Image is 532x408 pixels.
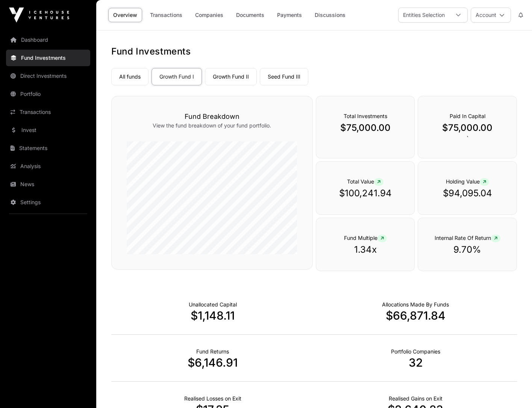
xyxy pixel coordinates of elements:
[127,111,297,122] h3: Fund Breakdown
[111,356,314,369] p: $6,146.91
[446,178,489,185] span: Holding Value
[399,8,449,22] div: Entities Selection
[260,68,308,85] a: Seed Fund III
[231,8,269,22] a: Documents
[331,122,400,134] p: $75,000.00
[6,122,90,138] a: Invest
[6,50,90,66] a: Fund Investments
[127,122,297,129] p: View the fund breakdown of your fund portfolio.
[111,46,517,58] h1: Fund Investments
[152,68,202,85] a: Growth Fund I
[6,104,90,120] a: Transactions
[6,32,90,48] a: Dashboard
[205,68,257,85] a: Growth Fund II
[433,187,502,199] p: $94,095.04
[6,158,90,174] a: Analysis
[9,8,69,23] img: Icehouse Ventures Logo
[331,187,400,199] p: $100,241.94
[6,68,90,84] a: Direct Investments
[108,8,142,22] a: Overview
[145,8,187,22] a: Transactions
[450,113,485,119] span: Paid In Capital
[433,244,502,256] p: 9.70%
[196,348,229,355] p: Realised Returns from Funds
[314,309,517,322] p: $66,871.84
[111,68,149,85] a: All funds
[111,309,314,322] p: $1,148.11
[382,301,449,308] p: Capital Deployed Into Companies
[272,8,307,22] a: Payments
[331,244,400,256] p: 1.34x
[471,8,511,23] button: Account
[435,235,500,241] span: Internal Rate Of Return
[184,395,241,402] p: Net Realised on Negative Exits
[189,301,237,308] p: Cash not yet allocated
[344,235,387,241] span: Fund Multiple
[314,356,517,369] p: 32
[310,8,350,22] a: Discussions
[389,395,443,402] p: Net Realised on Positive Exits
[6,86,90,102] a: Portfolio
[6,140,90,156] a: Statements
[6,176,90,193] a: News
[418,96,517,158] div: `
[391,348,440,355] p: Number of Companies Deployed Into
[190,8,228,22] a: Companies
[433,122,502,134] p: $75,000.00
[347,178,383,185] span: Total Value
[344,113,387,119] span: Total Investments
[6,194,90,211] a: Settings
